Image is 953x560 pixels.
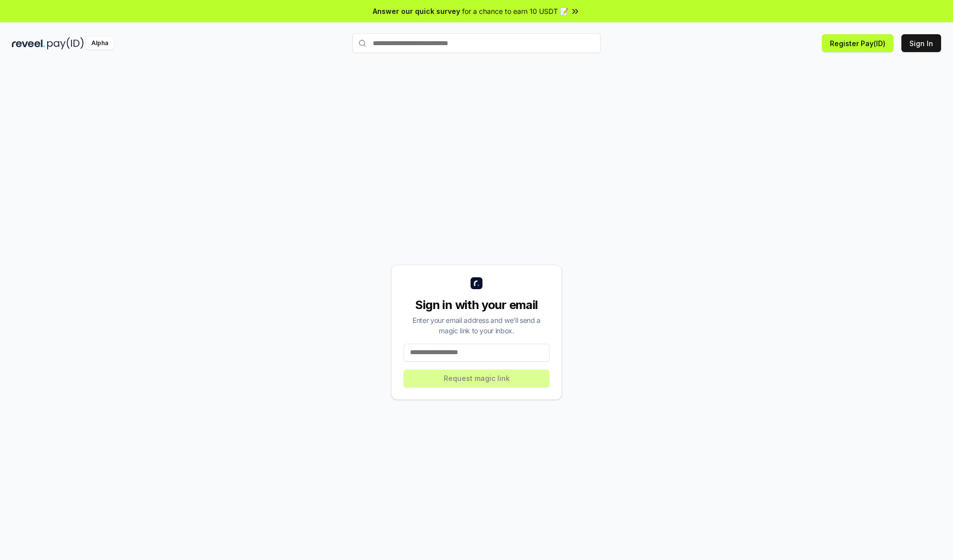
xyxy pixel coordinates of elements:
div: Sign in with your email [404,297,549,313]
button: Register Pay(ID) [822,34,893,52]
img: logo_small [471,277,482,289]
span: for a chance to earn 10 USDT 📝 [462,6,568,16]
button: Sign In [901,34,941,52]
img: reveel_dark [12,37,45,50]
span: Answer our quick survey [373,6,460,16]
div: Alpha [86,37,114,50]
div: Enter your email address and we’ll send a magic link to your inbox. [404,315,549,336]
img: pay_id [47,37,84,50]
